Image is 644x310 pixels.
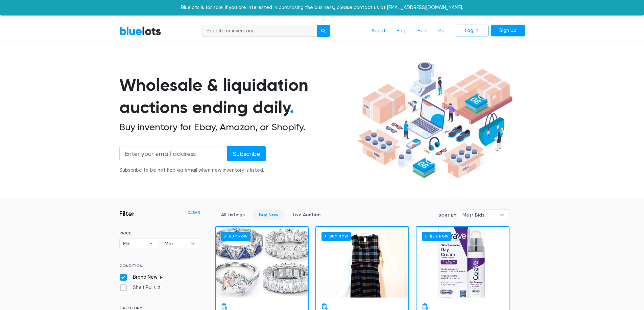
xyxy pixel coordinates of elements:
input: Subscribe [227,146,266,161]
a: Buy Now [216,227,308,298]
h6: PRICE [119,231,200,235]
span: Min [123,238,145,249]
a: Help [412,25,433,37]
label: Shelf Pulls [119,284,162,291]
h6: CONDITION [119,263,200,271]
label: Brand New [119,274,166,281]
label: Sort By [438,212,456,218]
span: 14 [158,275,166,280]
a: Buy Now [253,209,284,220]
img: hero-ee84e7d0318cb26816c560f6b4441b76977f77a177738b4e94f68c95b2b83dbb.png [355,59,515,182]
a: Sell [433,25,452,37]
h3: Filter [119,209,135,218]
b: ▾ [144,238,158,249]
input: Search for inventory [202,25,317,37]
a: All Listings [215,209,251,220]
a: Blog [391,25,412,37]
a: Log In [455,25,488,37]
a: Sign Up [491,25,525,37]
h1: Wholesale & liquidation auctions ending daily [119,74,355,119]
span: 3 [156,285,162,291]
h2: Buy inventory for Ebay, Amazon, or Shopify. [119,121,355,133]
b: ▾ [186,238,200,249]
div: Subscribe to be notified via email when new inventory is listed. [119,167,266,174]
h6: Buy Now [422,232,451,241]
a: About [366,25,391,37]
h6: Buy Now [221,232,251,241]
a: BlueLots [119,26,161,36]
input: Enter your email address [119,146,228,161]
a: Buy Now [316,227,408,298]
a: Buy Now [416,227,509,298]
span: Most Bids [462,210,496,220]
span: . [290,97,294,117]
a: Clear [188,209,200,216]
span: Max [165,238,187,249]
a: Live Auction [287,209,326,220]
h6: Buy Now [321,232,351,241]
b: ▾ [495,210,509,220]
